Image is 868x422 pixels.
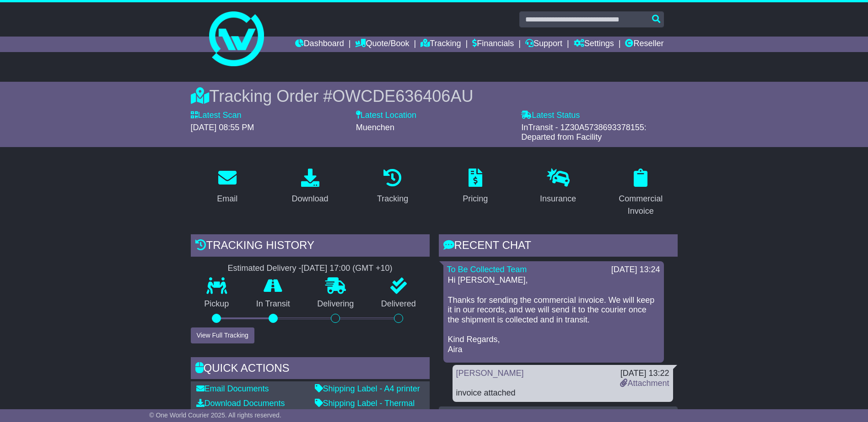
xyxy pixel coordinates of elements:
[332,87,473,105] span: OWCDE636406AU
[620,379,669,388] a: Attachment
[191,299,243,309] p: Pickup
[521,123,647,142] span: InTransit - 1Z30A5738693378155: Departed from Facility
[421,37,461,52] a: Tracking
[448,275,659,354] p: Hi [PERSON_NAME], Thanks for sending the commercial invoice. We will keep it in our records, and ...
[463,193,488,205] div: Pricing
[315,399,415,418] a: Shipping Label - Thermal printer
[610,193,672,217] div: Commercial Invoice
[217,193,237,205] div: Email
[371,165,414,208] a: Tracking
[525,37,562,52] a: Support
[302,264,393,274] div: [DATE] 17:00 (GMT +10)
[457,165,494,208] a: Pricing
[604,165,678,221] a: Commercial Invoice
[191,357,430,382] div: Quick Actions
[456,388,669,398] div: invoice attached
[295,37,344,52] a: Dashboard
[439,234,678,259] div: RECENT CHAT
[355,37,409,52] a: Quote/Book
[540,193,576,205] div: Insurance
[447,265,527,274] a: To Be Collected Team
[191,264,430,274] div: Estimated Delivery -
[356,123,394,132] span: Muenchen
[315,384,420,393] a: Shipping Label - A4 printer
[377,193,408,205] div: Tracking
[196,399,285,408] a: Download Documents
[367,299,430,309] p: Delivered
[191,234,430,259] div: Tracking history
[191,123,254,132] span: [DATE] 08:55 PM
[286,165,334,208] a: Download
[620,369,669,379] div: [DATE] 13:22
[625,37,663,52] a: Reseller
[191,327,254,343] button: View Full Tracking
[574,37,614,52] a: Settings
[534,165,582,208] a: Insurance
[243,299,304,309] p: In Transit
[356,111,416,121] label: Latest Location
[291,193,328,205] div: Download
[472,37,514,52] a: Financials
[611,265,660,275] div: [DATE] 13:24
[196,384,269,393] a: Email Documents
[211,165,243,208] a: Email
[304,299,368,309] p: Delivering
[191,86,678,106] div: Tracking Order #
[191,111,242,121] label: Latest Scan
[521,111,580,121] label: Latest Status
[149,411,281,419] span: © One World Courier 2025. All rights reserved.
[456,369,524,378] a: [PERSON_NAME]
